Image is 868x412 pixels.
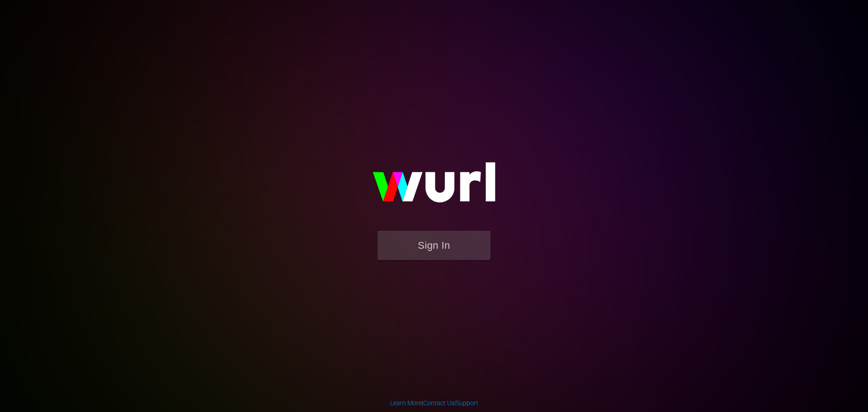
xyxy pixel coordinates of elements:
div: | | [390,398,478,407]
a: Learn More [390,399,422,407]
img: wurl-logo-on-black-223613ac3d8ba8fe6dc639794a292ebdb59501304c7dfd60c99c58986ef67473.svg [344,143,524,231]
button: Sign In [377,231,491,260]
a: Contact Us [423,399,454,407]
a: Support [456,399,478,407]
